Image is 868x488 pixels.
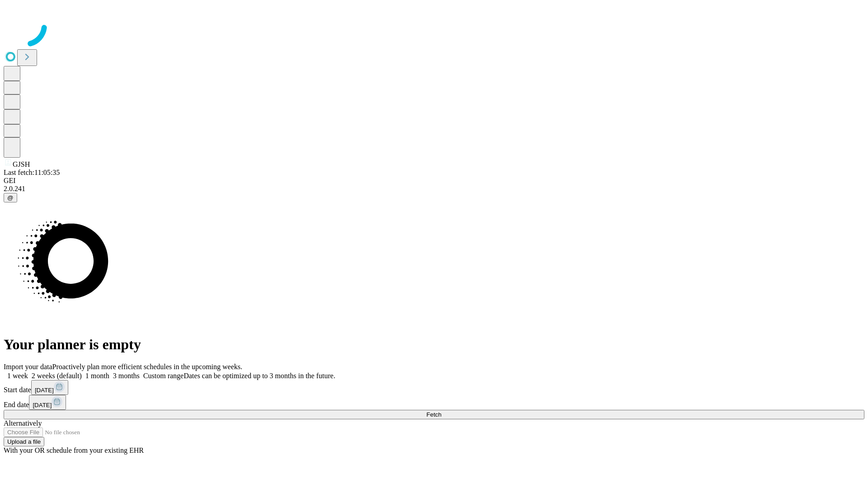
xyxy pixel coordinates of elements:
[4,363,52,371] span: Import your data
[4,185,864,193] div: 2.0.241
[113,372,140,380] span: 3 months
[4,336,864,353] h1: Your planner is empty
[29,395,66,410] button: [DATE]
[13,160,30,168] span: GJSH
[143,372,184,380] span: Custom range
[4,446,144,454] span: With your OR schedule from your existing EHR
[184,372,335,380] span: Dates can be optimized up to 3 months in the future.
[52,363,242,371] span: Proactively plan more efficient schedules in the upcoming weeks.
[7,194,14,201] span: @
[33,402,52,408] span: [DATE]
[4,410,864,419] button: Fetch
[4,193,17,202] button: @
[4,419,42,427] span: Alternatively
[426,411,441,418] span: Fetch
[35,387,54,394] span: [DATE]
[31,380,68,395] button: [DATE]
[4,380,864,395] div: Start date
[4,437,44,446] button: Upload a file
[7,372,28,380] span: 1 week
[4,169,60,176] span: Last fetch: 11:05:35
[4,395,864,410] div: End date
[32,372,82,380] span: 2 weeks (default)
[85,372,109,380] span: 1 month
[4,177,864,185] div: GEI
